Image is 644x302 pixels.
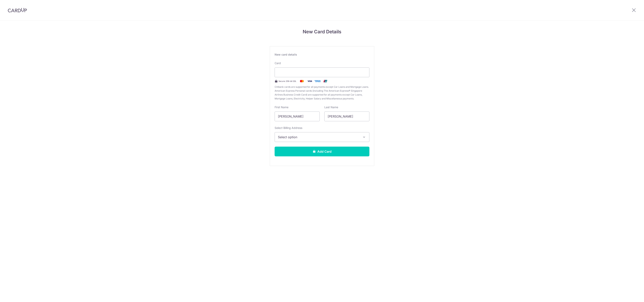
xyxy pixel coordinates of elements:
button: Select option [275,132,369,142]
img: CardUp [8,8,27,12]
span: Citibank cards are supported for all payments except Car Loans and Mortgage Loans. American Expre... [275,85,369,101]
span: Secure 256-bit SSL [279,80,296,83]
label: First Name [275,105,288,109]
iframe: Secure card payment input frame [278,70,366,75]
span: Select option [278,135,359,139]
input: Cardholder First Name [275,112,320,121]
label: Select Billing Address [275,126,302,130]
img: Mastercard [298,79,306,83]
iframe: Opens a widget where you can find more information [619,290,640,300]
label: Card [275,61,281,65]
img: Visa [306,79,314,83]
button: Add Card [275,147,369,156]
h4: New Card Details [270,28,374,35]
div: New card details [275,53,369,57]
img: .alt.amex [314,79,321,83]
img: .alt.unionpay [321,79,329,83]
input: Cardholder Last Name [324,112,369,121]
label: Last Name [324,105,338,109]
